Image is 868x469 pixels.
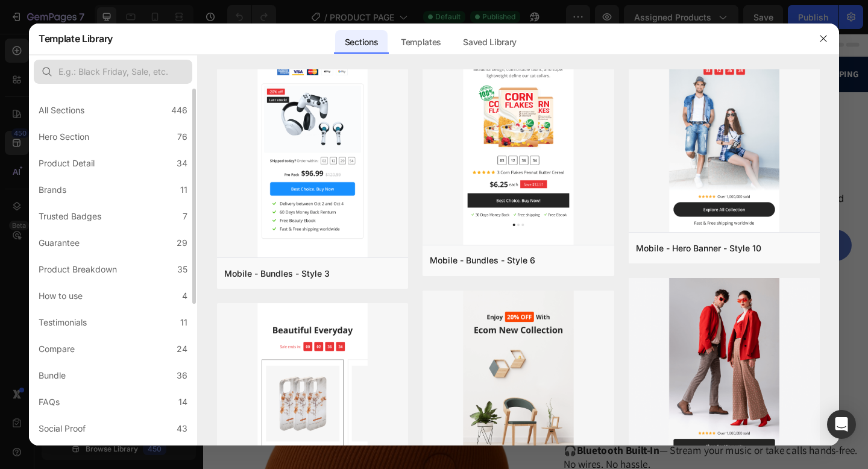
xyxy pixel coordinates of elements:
[827,410,856,439] div: Open Intercom Messenger
[39,368,66,383] div: Bundle
[391,379,714,438] a: The Ultimate Bluetooth Beanie
[177,236,187,250] div: 29
[605,275,704,285] p: Purchase protection
[39,103,84,118] div: All Sections
[9,92,353,321] img: Alt Image
[39,289,83,303] div: How to use
[39,209,101,224] div: Trusted Badges
[409,275,453,284] span: 30 Day Returns
[335,30,388,54] div: Sections
[177,130,187,144] div: 76
[177,156,187,171] div: 34
[381,110,651,153] strong: 🔥 – Wireless Headbands & Beanies
[430,253,535,268] div: Mobile - Bundles - Style 6
[391,30,451,54] div: Templates
[39,156,95,171] div: Product Detail
[171,103,187,118] div: 446
[39,23,113,54] h2: Template Library
[380,170,705,207] h2: Mix & match your style—perfect for running, training, and everyday comfort
[39,421,86,436] div: Social Proof
[406,446,496,461] strong: Bluetooth Built-In
[39,236,80,250] div: Guarantee
[177,421,187,436] div: 43
[182,289,187,303] div: 4
[453,30,526,54] div: Saved Library
[492,275,592,285] p: Free
[10,37,230,51] p: BUY ONE GET ONE FREE
[177,342,187,356] div: 24
[493,37,713,51] p: FREE SHIPPING
[636,241,761,256] div: Mobile - Hero Banner - Style 10
[452,361,522,373] p: 465+ Verified Reviews!
[177,262,187,277] div: 35
[180,315,187,330] div: 11
[252,37,472,51] p: 465+ 5-STAR REVIEWS
[39,395,60,409] div: FAQs
[34,60,192,84] input: E.g.: Black Friday, Sale, etc.
[183,209,187,224] div: 7
[180,183,187,197] div: 11
[421,93,526,105] p: LOVED BY 465 + Outdoors lovers
[402,110,615,131] u: Buy One, Get One FREE
[39,183,66,197] div: Brands
[224,266,330,281] div: Mobile - Bundles - Style 3
[535,275,562,284] span: Shipping
[380,213,705,247] a: GRAB YOUR SET [DATE]
[178,395,187,409] div: 14
[494,223,591,238] p: GRAB YOUR SET [DATE]
[177,368,187,383] div: 36
[39,315,87,330] div: Testimonials
[39,262,117,277] div: Product Breakdown
[39,130,89,144] div: Hero Section
[39,342,75,356] div: Compare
